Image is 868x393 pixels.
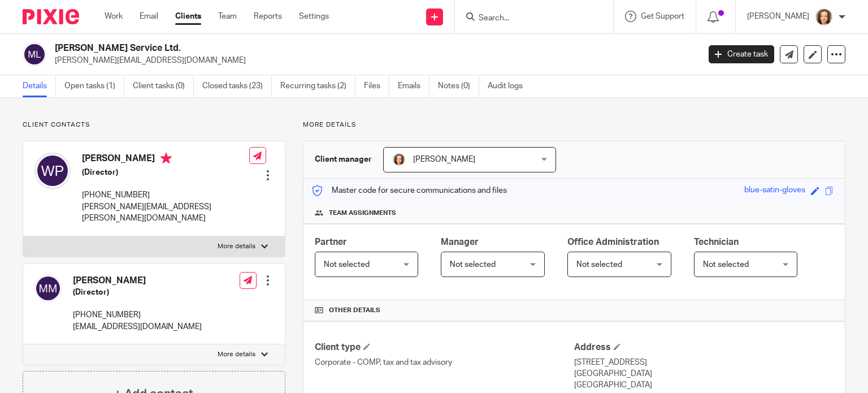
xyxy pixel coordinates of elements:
[140,11,158,22] a: Email
[703,261,749,269] span: Not selected
[280,75,355,97] a: Recurring tasks (2)
[218,350,255,359] p: More details
[254,11,282,22] a: Reports
[450,261,496,269] span: Not selected
[73,287,202,298] h5: (Director)
[574,368,834,379] p: [GEOGRAPHIC_DATA]
[478,14,579,24] input: Search
[413,156,475,163] span: [PERSON_NAME]
[160,153,172,164] i: Primary
[315,237,347,247] span: Partner
[441,237,479,247] span: Manager
[329,306,380,315] span: Other details
[105,11,123,22] a: Work
[73,309,202,321] p: [PHONE_NUMBER]
[315,342,574,353] h4: Client type
[392,153,406,166] img: avatar-thumb.jpg
[218,11,237,22] a: Team
[73,275,202,287] h4: [PERSON_NAME]
[133,75,194,97] a: Client tasks (0)
[82,167,249,178] h5: (Director)
[709,45,774,63] a: Create task
[315,357,574,368] p: Corporate - COMP, tax and tax advisory
[574,357,834,368] p: [STREET_ADDRESS]
[299,11,329,22] a: Settings
[747,11,809,22] p: [PERSON_NAME]
[576,261,622,269] span: Not selected
[23,120,285,129] p: Client contacts
[398,75,429,97] a: Emails
[574,342,834,353] h4: Address
[64,75,124,97] a: Open tasks (1)
[23,75,56,97] a: Details
[34,153,71,189] img: svg%3E
[329,209,396,218] span: Team assignments
[364,75,389,97] a: Files
[73,321,202,332] p: [EMAIL_ADDRESS][DOMAIN_NAME]
[82,189,249,201] p: [PHONE_NUMBER]
[23,42,46,66] img: svg%3E
[55,55,692,66] p: [PERSON_NAME][EMAIL_ADDRESS][DOMAIN_NAME]
[82,153,249,167] h4: [PERSON_NAME]
[175,11,201,22] a: Clients
[694,237,739,247] span: Technician
[641,12,684,20] span: Get Support
[55,42,565,54] h2: [PERSON_NAME] Service Ltd.
[815,8,833,26] img: avatar-thumb.jpg
[312,185,507,196] p: Master code for secure communications and files
[744,184,805,197] div: blue-satin-gloves
[567,237,659,247] span: Office Administration
[315,154,372,165] h3: Client manager
[82,201,249,224] p: [PERSON_NAME][EMAIL_ADDRESS][PERSON_NAME][DOMAIN_NAME]
[23,9,79,24] img: Pixie
[574,379,834,391] p: [GEOGRAPHIC_DATA]
[488,75,531,97] a: Audit logs
[303,120,845,129] p: More details
[34,275,62,302] img: svg%3E
[218,242,255,251] p: More details
[324,261,370,269] span: Not selected
[202,75,272,97] a: Closed tasks (23)
[438,75,479,97] a: Notes (0)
